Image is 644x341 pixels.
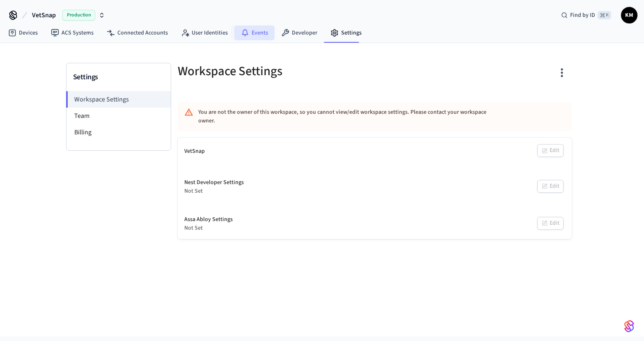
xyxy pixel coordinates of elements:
span: Production [62,10,95,21]
button: KM [621,7,637,23]
span: VetSnap [32,10,56,20]
li: Team [66,108,171,124]
div: Not Set [184,224,233,233]
h3: Settings [73,71,164,83]
div: VetSnap [184,147,205,156]
div: Nest Developer Settings [184,178,244,187]
div: Assa Abloy Settings [184,215,233,224]
img: SeamLogoGradient.69752ec5.svg [624,320,634,333]
li: Workspace Settings [66,91,171,108]
a: Settings [324,25,368,40]
a: Events [234,25,275,40]
span: KM [622,8,637,23]
h5: Workspace Settings [178,63,370,80]
span: Find by ID [570,11,595,19]
a: User Identities [174,25,234,40]
li: Billing [66,124,171,141]
div: You are not the owner of this workspace, so you cannot view/edit workspace settings. Please conta... [198,105,503,129]
span: ⌘ K [598,11,611,19]
a: Connected Accounts [100,25,174,40]
a: ACS Systems [44,25,100,40]
a: Devices [2,25,44,40]
div: Not Set [184,187,244,196]
a: Developer [275,25,324,40]
div: Find by ID⌘ K [555,8,618,23]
